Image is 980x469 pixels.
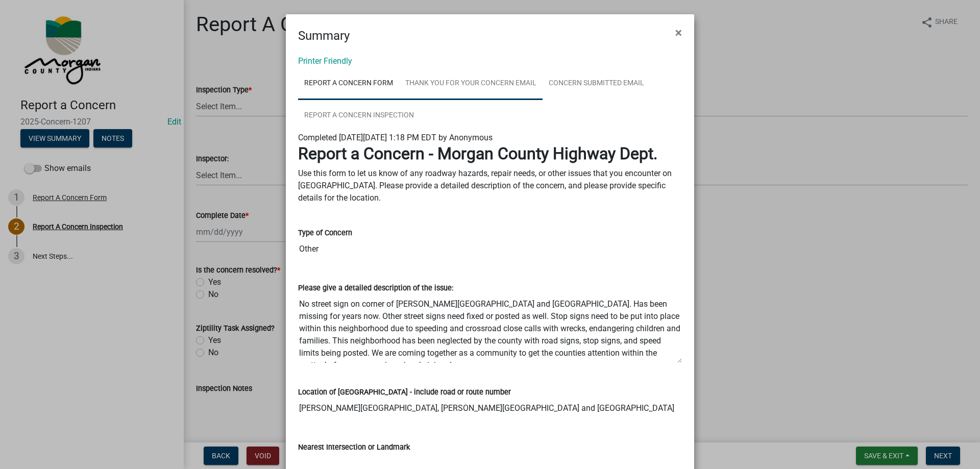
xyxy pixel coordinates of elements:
textarea: No street sign on corner of [PERSON_NAME][GEOGRAPHIC_DATA] and [GEOGRAPHIC_DATA]. Has been missin... [298,294,682,363]
p: Use this form to let us know of any roadway hazards, repair needs, or other issues that you encou... [298,167,682,204]
a: Printer Friendly [298,56,352,66]
label: Please give a detailed description of the issue: [298,285,453,292]
label: Nearest Intersection or Landmark [298,444,410,451]
span: × [675,26,682,40]
a: Report A Concern Form [298,67,399,100]
span: Completed [DATE][DATE] 1:18 PM EDT by Anonymous [298,133,493,142]
label: Type of Concern [298,230,352,237]
strong: Report a Concern - Morgan County Highway Dept. [298,144,657,163]
a: Concern Submitted Email [543,67,650,100]
a: Thank You for Your Concern Email [399,67,543,100]
button: Close [667,18,690,47]
label: Location of [GEOGRAPHIC_DATA] - include road or route number [298,389,511,396]
h4: Summary [298,27,350,45]
a: Report A Concern Inspection [298,100,420,132]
